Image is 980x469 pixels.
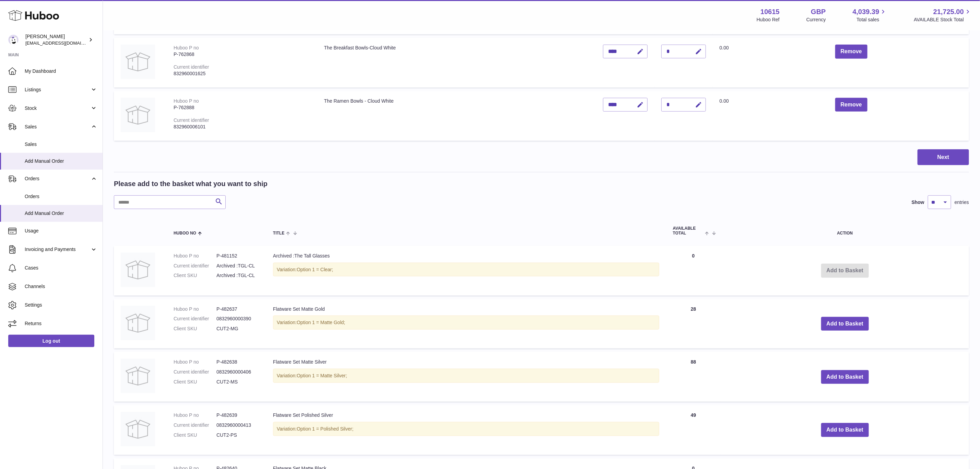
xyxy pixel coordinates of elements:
div: Huboo P no [174,98,199,104]
dt: Current identifier [174,263,216,269]
a: 4,039.39 Total sales [853,7,887,23]
div: Current identifier [174,64,209,70]
dd: 0832960000390 [216,316,259,322]
span: My Dashboard [25,68,97,75]
span: Cases [25,265,97,271]
dt: Current identifier [174,316,216,322]
dd: CUT2-PS [216,432,259,438]
label: Show [912,199,924,206]
span: 0.00 [720,45,729,50]
td: The Ramen Bowls - Cloud White [317,91,596,141]
div: Huboo Ref [757,16,780,23]
dt: Huboo P no [174,306,216,312]
dd: Archived :TGL-CL [216,272,259,279]
span: AVAILABLE Stock Total [914,16,972,23]
td: 49 [666,405,721,455]
button: Remove [835,45,867,59]
span: Total sales [857,16,887,23]
span: Orders [25,175,90,182]
td: Flatware Set Polished Silver [266,405,666,455]
dt: Huboo P no [174,412,216,419]
button: Remove [835,98,867,112]
dt: Client SKU [174,379,216,385]
dt: Current identifier [174,422,216,428]
img: Flatware Set Matte Gold [121,306,155,340]
span: Option 1 = Matte Silver; [297,373,347,378]
dd: 0832960000406 [216,369,259,375]
a: Log out [8,335,94,347]
span: Option 1 = Matte Gold; [297,320,345,325]
img: Flatware Set Matte Silver [121,359,155,393]
span: Settings [25,302,97,308]
div: Variation: [273,263,659,277]
span: Invoicing and Payments [25,246,90,253]
span: AVAILABLE Total [673,226,704,235]
div: 832960001625 [174,70,310,77]
th: Action [721,219,969,242]
dd: P-482638 [216,359,259,365]
dd: P-482639 [216,412,259,419]
span: Huboo no [174,231,196,236]
div: Currency [806,16,826,23]
span: Usage [25,228,97,234]
div: [PERSON_NAME] [25,33,87,46]
button: Add to Basket [821,370,869,384]
dt: Huboo P no [174,253,216,259]
span: Returns [25,320,97,327]
button: Next [918,149,969,165]
span: Stock [25,105,90,112]
dd: CUT2-MS [216,379,259,385]
div: Huboo P no [174,45,199,50]
dt: Current identifier [174,369,216,375]
button: Add to Basket [821,423,869,437]
div: Variation: [273,369,659,383]
span: entries [955,199,969,206]
td: Archived :The Tall Glasses [266,246,666,296]
td: Flatware Set Matte Silver [266,352,666,402]
span: Add Manual Order [25,210,97,217]
span: 0.00 [720,98,729,104]
div: Variation: [273,316,659,330]
span: 4,039.39 [853,7,879,16]
span: [EMAIL_ADDRESS][DOMAIN_NAME] [25,40,101,46]
span: Orders [25,193,97,200]
div: P-762888 [174,104,310,111]
span: Channels [25,283,97,290]
dd: CUT2-MG [216,325,259,332]
img: Flatware Set Polished Silver [121,412,155,446]
strong: 10615 [760,7,780,16]
dd: Archived :TGL-CL [216,263,259,269]
td: 28 [666,299,721,349]
td: Flatware Set Matte Gold [266,299,666,349]
td: 0 [666,246,721,296]
span: Title [273,231,284,236]
div: P-762868 [174,51,310,58]
dd: 0832960000413 [216,422,259,428]
div: Variation: [273,422,659,436]
dt: Huboo P no [174,359,216,365]
h2: Please add to the basket what you want to ship [114,179,268,188]
button: Add to Basket [821,317,869,331]
span: Option 1 = Polished Silver; [297,426,353,432]
dd: P-481152 [216,253,259,259]
a: 21,725.00 AVAILABLE Stock Total [914,7,972,23]
span: Listings [25,87,90,93]
dd: P-482637 [216,306,259,312]
td: The Breakfast Bowls-Cloud White [317,38,596,88]
dt: Client SKU [174,325,216,332]
td: 88 [666,352,721,402]
dt: Client SKU [174,432,216,438]
span: Sales [25,124,90,130]
div: 832960006101 [174,124,310,130]
dt: Client SKU [174,272,216,279]
img: The Breakfast Bowls-Cloud White [121,45,155,79]
img: internalAdmin-10615@internal.huboo.com [8,35,19,45]
div: Current identifier [174,117,209,123]
img: Archived :The Tall Glasses [121,253,155,287]
img: The Ramen Bowls - Cloud White [121,98,155,132]
span: Add Manual Order [25,158,97,164]
span: Sales [25,141,97,148]
span: 21,725.00 [933,7,964,16]
strong: GBP [811,7,826,16]
span: Option 1 = Clear; [297,267,333,272]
